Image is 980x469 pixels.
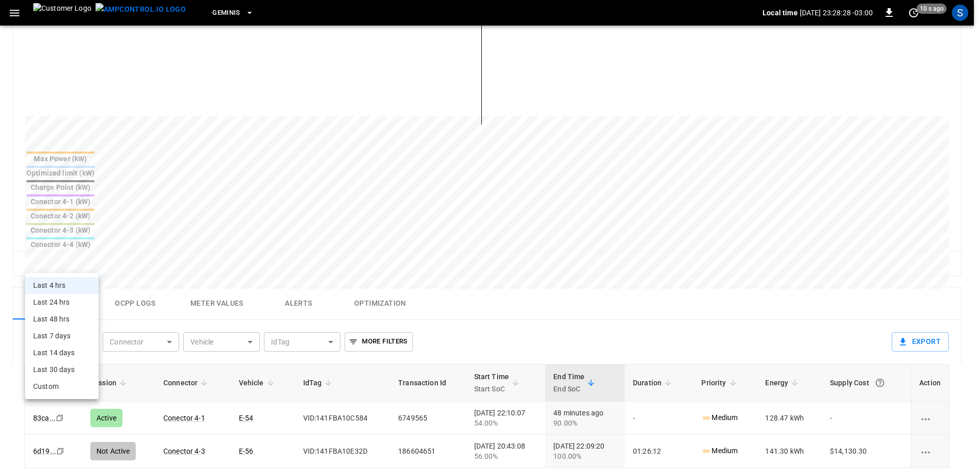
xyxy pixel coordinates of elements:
li: Last 4 hrs [25,277,99,294]
li: Last 7 days [25,328,99,344]
li: Last 30 days [25,361,99,378]
li: Last 24 hrs [25,294,99,311]
li: Custom [25,378,99,395]
li: Last 48 hrs [25,311,99,328]
li: Last 14 days [25,344,99,361]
